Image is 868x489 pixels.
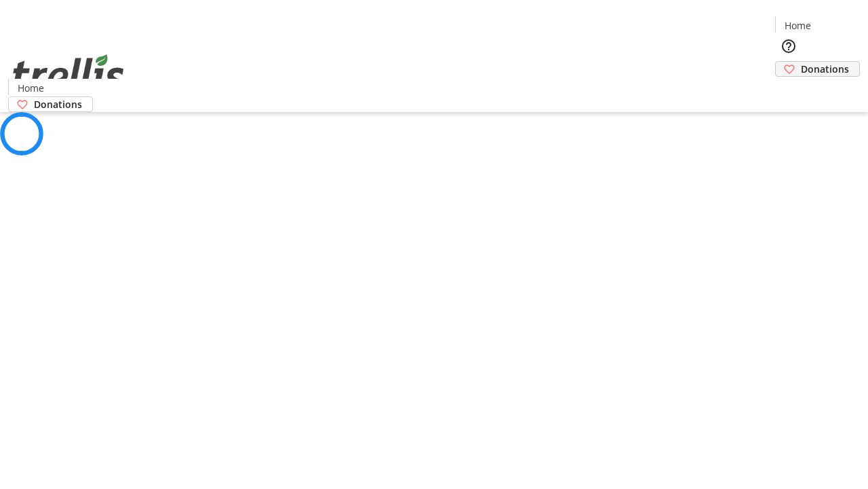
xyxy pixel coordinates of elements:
[8,39,129,107] img: Orient E2E Organization VdKtsHugBu's Logo
[8,96,93,112] a: Donations
[776,18,819,33] a: Home
[9,81,52,95] a: Home
[775,77,802,104] button: Cart
[18,81,44,95] span: Home
[801,62,849,76] span: Donations
[34,97,82,111] span: Donations
[775,33,802,60] button: Help
[775,61,860,77] a: Donations
[785,18,811,33] span: Home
